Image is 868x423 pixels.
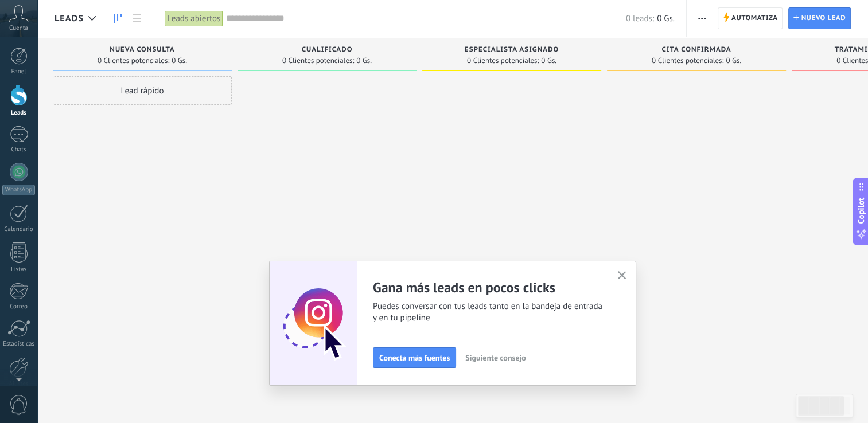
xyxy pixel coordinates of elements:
div: WhatsApp [2,185,35,195]
div: Cualificado [243,46,411,56]
span: Nueva consulta [110,46,174,54]
a: Automatiza [718,7,783,29]
span: Cuenta [9,25,28,32]
button: Conecta más fuentes [373,347,456,368]
div: Chats [2,146,36,154]
button: Más [694,7,710,29]
div: Leads abiertos [165,10,223,27]
span: Cualificado [302,46,353,54]
span: 0 Gs. [726,57,741,64]
span: Especialista asignado [465,46,559,54]
span: Automatiza [731,8,778,29]
div: Estadísticas [2,340,36,348]
a: Lista [127,7,147,30]
span: Conecta más fuentes [379,354,450,362]
span: 0 leads: [626,13,654,24]
a: Nuevo lead [788,7,851,29]
span: 0 Gs. [657,13,675,24]
span: 0 Clientes potenciales: [467,57,539,64]
div: Correo [2,303,36,311]
div: Leads [2,109,36,117]
span: Leads [55,13,84,24]
span: 0 Gs. [356,57,372,64]
span: 0 Clientes potenciales: [652,57,723,64]
span: 0 Gs. [541,57,556,64]
span: 0 Clientes potenciales: [282,57,354,64]
span: 0 Gs. [172,57,187,64]
span: Puedes conversar con tus leads tanto en la bandeja de entrada y en tu pipeline [373,301,604,324]
h2: Gana más leads en pocos clicks [373,279,604,296]
div: Calendario [2,226,36,233]
div: Especialista asignado [428,46,595,56]
span: Siguiente consejo [465,354,526,362]
div: Lead rápido [53,76,232,105]
div: Nueva consulta [59,46,226,56]
span: 0 Clientes potenciales: [98,57,169,64]
div: Cita confirmada [613,46,780,56]
button: Siguiente consejo [460,349,531,366]
span: Copilot [855,198,867,224]
span: Cita confirmada [661,46,731,54]
div: Panel [2,68,36,76]
div: Listas [2,266,36,273]
a: Leads [108,7,127,30]
span: Nuevo lead [801,8,846,29]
